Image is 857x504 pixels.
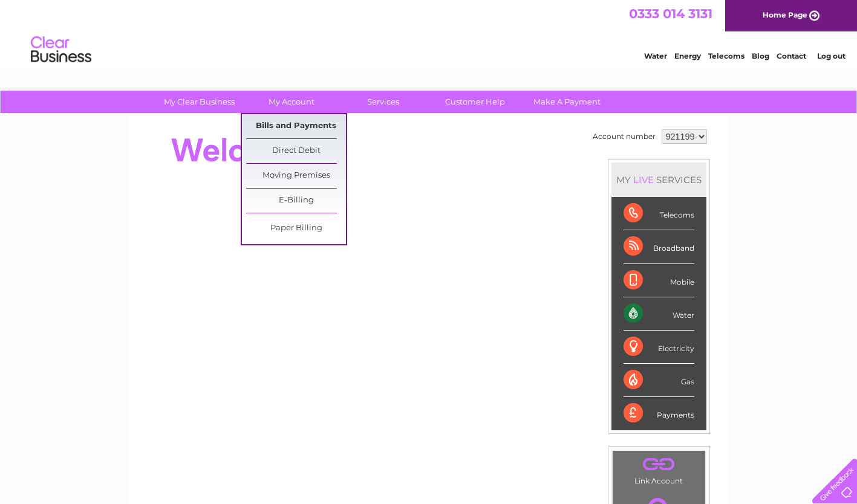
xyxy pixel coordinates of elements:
a: My Account [241,91,341,113]
a: Moving Premises [246,164,346,188]
a: Direct Debit [246,139,346,163]
div: Broadband [624,230,694,263]
a: Contact [777,51,806,60]
a: . [616,454,702,475]
div: Payments [624,397,694,430]
div: Water [624,297,694,331]
div: Electricity [624,331,694,364]
a: Telecoms [708,51,745,60]
div: Gas [624,364,694,397]
div: LIVE [631,174,656,186]
div: Telecoms [624,197,694,230]
a: Bills and Payments [246,114,346,138]
a: Make A Payment [517,91,617,113]
td: Account number [590,126,659,147]
a: Services [333,91,433,113]
a: 0333 014 3131 [629,6,712,21]
a: Blog [752,51,769,60]
a: Energy [674,51,701,60]
td: Link Account [612,450,706,488]
div: MY SERVICES [611,163,706,197]
a: Paper Billing [246,216,346,241]
div: Clear Business is a trading name of Verastar Limited (registered in [GEOGRAPHIC_DATA] No. 3667643... [143,7,715,59]
a: Log out [817,51,846,60]
div: Mobile [624,264,694,297]
a: Water [644,51,667,60]
a: Customer Help [425,91,525,113]
a: My Clear Business [149,91,249,113]
img: logo.png [30,31,92,68]
a: E-Billing [246,189,346,213]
